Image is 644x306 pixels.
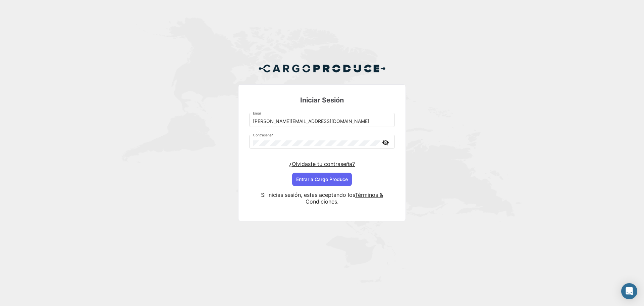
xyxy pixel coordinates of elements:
[249,95,395,105] h3: Iniciar Sesión
[289,161,355,167] a: ¿Olvidaste tu contraseña?
[292,173,352,186] button: Entrar a Cargo Produce
[258,60,386,77] img: Cargo Produce Logo
[261,191,355,198] span: Si inicias sesión, estas aceptando los
[621,283,637,299] div: Abrir Intercom Messenger
[381,138,389,147] mat-icon: visibility_off
[253,119,391,124] input: Email
[306,191,383,205] a: Términos & Condiciones.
